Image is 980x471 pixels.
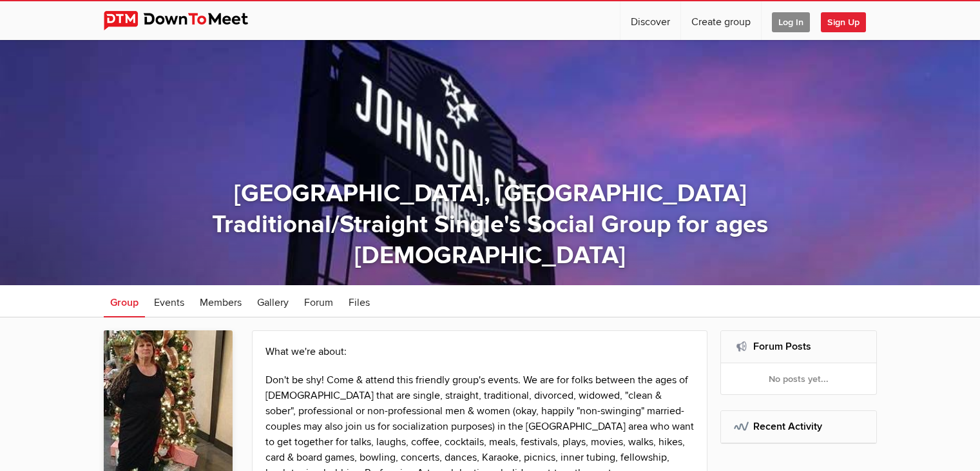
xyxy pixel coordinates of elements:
a: Files [342,285,376,317]
span: Group [110,296,139,309]
a: Forum [298,285,340,317]
a: Log In [762,1,820,40]
span: Forum [304,296,333,309]
span: Members [200,296,242,309]
span: Events [154,296,184,309]
a: Members [193,285,248,317]
p: What we're about: [265,344,695,359]
div: No posts yet... [721,363,876,394]
span: Sign Up [821,12,866,32]
a: Forum Posts [753,340,811,353]
span: Files [349,296,370,309]
a: Sign Up [821,1,876,40]
a: Group [104,285,145,317]
h2: Recent Activity [734,411,863,442]
a: Discover [620,1,680,40]
a: Create group [681,1,761,40]
a: Gallery [251,285,295,317]
img: DownToMeet [104,11,268,30]
span: Gallery [257,296,289,309]
a: Events [148,285,191,317]
span: Log In [772,12,810,32]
